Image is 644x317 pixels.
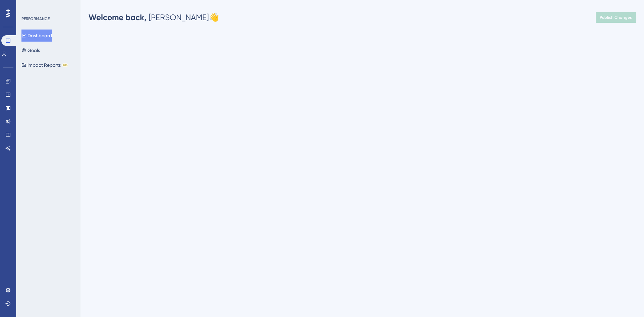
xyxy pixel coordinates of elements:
button: Impact ReportsBETA [21,59,68,71]
button: Dashboard [21,30,52,42]
button: Publish Changes [596,12,636,23]
div: PERFORMANCE [21,16,50,21]
button: Goals [21,44,40,56]
span: Publish Changes [600,15,632,20]
div: BETA [62,63,68,67]
div: [PERSON_NAME] 👋 [89,12,219,23]
span: Welcome back, [89,12,147,22]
